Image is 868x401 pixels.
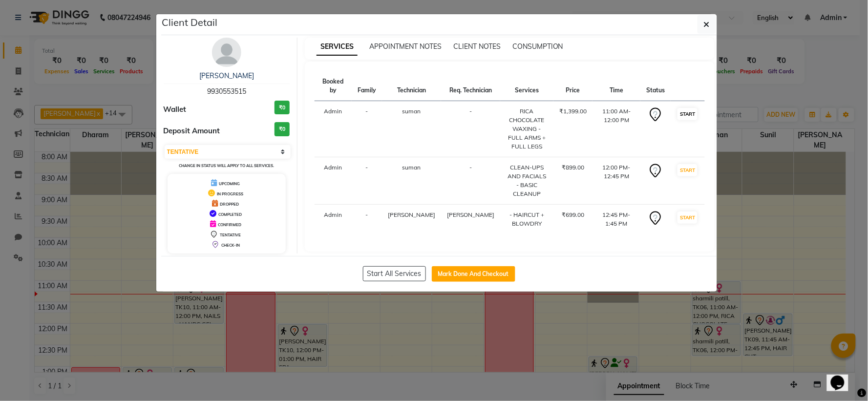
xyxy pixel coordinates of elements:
[275,101,290,115] h3: ₹0
[827,362,858,391] iframe: chat widget
[559,211,587,219] div: ₹699.00
[441,71,500,101] th: Req. Technician
[593,157,640,205] td: 12:00 PM-12:45 PM
[402,164,421,171] span: suman
[315,157,352,205] td: Admin
[275,122,290,136] h3: ₹0
[593,71,640,101] th: Time
[593,101,640,157] td: 11:00 AM-12:00 PM
[179,163,274,168] small: Change in status will apply to all services.
[677,164,698,176] button: START
[447,211,494,218] span: [PERSON_NAME]
[500,71,553,101] th: Services
[453,42,501,51] span: CLIENT NOTES
[217,191,243,196] span: IN PROGRESS
[352,157,382,205] td: -
[677,108,698,120] button: START
[218,222,241,227] span: CONFIRMED
[506,163,548,198] div: CLEAN-UPS AND FACIALS - BASIC CLEANUP
[317,38,358,56] span: SERVICES
[315,71,352,101] th: Booked by
[207,87,246,96] span: 9930553515
[382,71,441,101] th: Technician
[315,205,352,234] td: Admin
[553,71,593,101] th: Price
[219,181,240,186] span: UPCOMING
[559,163,587,172] div: ₹899.00
[512,42,563,51] span: CONSUMPTION
[640,71,671,101] th: Status
[164,104,187,115] span: Wallet
[352,101,382,157] td: -
[441,157,500,205] td: -
[363,266,426,281] button: Start All Services
[559,107,587,116] div: ₹1,399.00
[212,38,241,67] img: avatar
[402,107,421,115] span: suman
[352,71,382,101] th: Family
[221,243,240,248] span: CHECK-IN
[199,71,254,80] a: [PERSON_NAME]
[441,101,500,157] td: -
[369,42,442,51] span: APPOINTMENT NOTES
[352,205,382,234] td: -
[220,232,241,237] span: TENTATIVE
[164,126,220,137] span: Deposit Amount
[315,101,352,157] td: Admin
[218,212,242,217] span: COMPLETED
[220,202,239,207] span: DROPPED
[506,107,548,151] div: RICA CHOCOLATE WAXING - FULL ARMS + FULL LEGS
[677,211,698,224] button: START
[162,15,218,30] h5: Client Detail
[506,211,548,228] div: - HAIRCUT + BLOWDRY
[593,205,640,234] td: 12:45 PM-1:45 PM
[388,211,435,218] span: [PERSON_NAME]
[432,266,515,282] button: Mark Done And Checkout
